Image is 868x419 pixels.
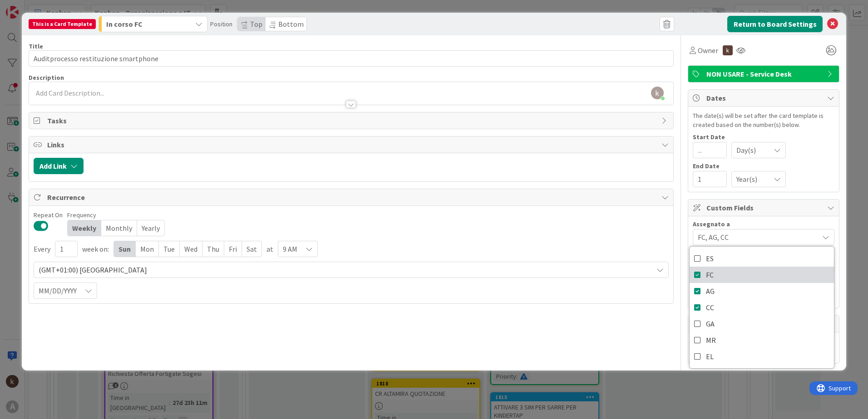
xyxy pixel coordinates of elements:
[210,20,232,28] span: Position
[29,42,43,50] label: Title
[736,144,765,156] span: Day(s)
[242,241,261,257] div: Sat
[101,220,137,236] div: Monthly
[82,244,109,254] span: week on:
[690,316,834,332] a: GA
[706,284,715,298] span: AG
[29,19,96,29] div: This is a Card Template
[39,263,648,276] span: (GMT+01:00) [GEOGRAPHIC_DATA]
[202,241,224,257] div: Thu
[690,348,834,365] a: EL
[706,252,714,265] span: ES
[224,241,242,257] div: Fri
[706,268,714,282] span: FC
[727,16,823,32] button: Return to Board Settings
[693,163,720,169] span: End Date
[47,139,657,150] span: Links
[29,73,64,82] span: Description
[690,250,834,267] a: ES
[736,173,765,185] span: Year(s)
[47,192,657,203] span: Recurrence
[690,267,834,283] a: FC
[266,244,273,254] span: at
[106,18,143,30] span: In corso FC
[693,111,834,129] div: The date(s) will be set after the card template is created based on the number(s) below.
[34,158,84,174] button: Add Link
[137,220,164,236] div: Yearly
[706,317,715,331] span: GA
[706,68,823,79] span: NON USARE - Service Desk
[67,210,165,220] span: Frequency
[698,232,819,243] span: FC, AG, CC
[29,50,674,67] input: type card name here...
[99,16,207,32] button: In corso FC
[19,1,41,12] span: Support
[180,241,202,257] div: Wed
[690,332,834,348] a: MR
[39,284,77,297] span: MM/DD/YYYY
[114,241,136,257] div: Sun
[706,350,714,363] span: EL
[278,19,304,29] span: Bottom
[34,244,50,254] span: Every
[693,171,727,187] input: ...
[706,301,714,314] span: CC
[698,45,718,56] span: Owner
[250,19,262,29] span: Top
[693,221,834,227] div: Assegnato a
[68,220,101,236] div: Weekly
[159,241,180,257] div: Tue
[136,241,159,257] div: Mon
[693,134,725,140] span: Start Date
[706,333,716,347] span: MR
[690,299,834,316] a: CC
[47,115,657,126] span: Tasks
[690,283,834,299] a: AG
[651,87,664,99] img: AAcHTtd5rm-Hw59dezQYKVkaI0MZoYjvbSZnFopdN0t8vu62=s96-c
[723,45,733,55] img: kh
[706,93,823,103] span: Dates
[34,210,63,220] div: Repeat On
[283,243,297,255] span: 9 AM
[693,142,727,158] input: ...
[706,202,823,213] span: Custom Fields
